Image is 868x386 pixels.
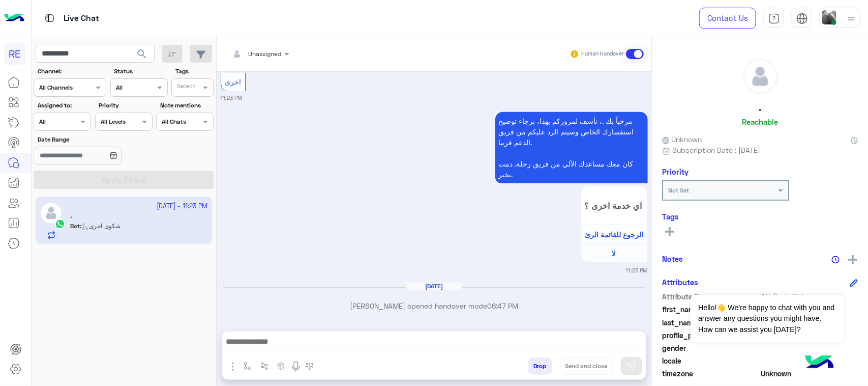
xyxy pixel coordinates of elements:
label: Note mentions [160,101,213,110]
div: Select [175,81,195,93]
span: اي خدمة اخرى ؟ [585,201,644,210]
small: Human Handover [581,50,624,58]
img: send attachment [227,361,239,373]
h6: Tags [662,212,858,221]
h6: Attributes [662,278,698,287]
small: 11:23 PM [221,94,243,102]
span: اخرى [225,77,241,86]
p: [PERSON_NAME] opened handover mode [221,300,648,311]
span: 06:47 PM [487,301,518,310]
span: timezone [662,368,759,379]
span: Unknown [761,368,858,379]
span: gender [662,343,759,353]
h6: Notes [662,254,683,263]
a: tab [764,8,784,29]
img: create order [277,362,285,370]
b: Not Set [668,186,689,194]
span: Unknown [662,134,702,145]
span: profile_pic [662,330,759,341]
span: لا [612,249,616,258]
img: tab [796,13,808,24]
button: Send and close [560,357,613,375]
img: add [848,255,857,264]
span: Hello!👋 We're happy to chat with you and answer any questions you might have. How can we assist y... [691,295,844,343]
img: Trigger scenario [260,362,268,370]
span: الرجوع للقائمة الرئ [585,230,643,239]
span: null [761,343,858,353]
div: RE [4,43,26,65]
span: Unassigned [249,50,282,58]
img: profile [845,12,858,25]
span: first_name [662,304,759,315]
span: locale [662,355,759,366]
h6: Priority [662,167,689,176]
label: Priority [99,101,151,110]
button: search [130,45,155,67]
label: Status [114,67,166,76]
button: select flow [240,357,256,374]
a: Contact Us [699,8,756,29]
img: select flow [244,362,252,370]
img: defaultAdmin.png [743,59,777,94]
img: tab [768,13,780,24]
p: Live Chat [64,12,99,25]
h5: . [759,102,761,114]
h6: Reachable [742,117,778,126]
button: Apply Filters [34,171,214,189]
button: create order [273,357,290,374]
p: 24/9/2025, 11:23 PM [495,112,648,183]
img: userImage [822,10,836,24]
img: hulul-logo.png [802,345,837,381]
button: Trigger scenario [256,357,273,374]
label: Assigned to: [38,101,90,110]
button: Drop [528,357,552,375]
img: notes [831,256,840,264]
label: Tags [175,67,213,76]
img: Logo [4,8,24,29]
h6: [DATE] [406,283,462,290]
label: Date Range [38,135,152,144]
span: last_name [662,317,759,328]
span: null [761,355,858,366]
small: 11:23 PM [626,266,648,274]
img: send voice note [290,361,302,373]
label: Channel: [38,67,105,76]
img: make a call [306,363,314,371]
span: Subscription Date : [DATE] [672,145,760,155]
span: Attribute Name [662,291,759,302]
img: tab [43,12,56,24]
img: send message [626,361,637,371]
span: search [136,48,148,60]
